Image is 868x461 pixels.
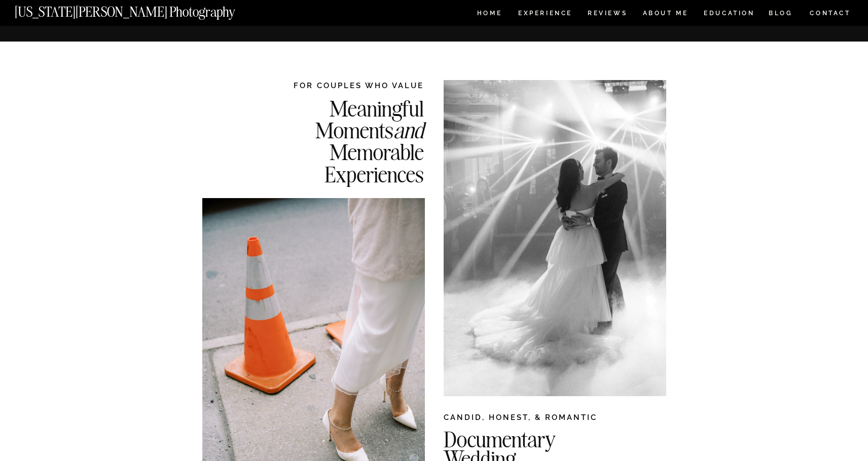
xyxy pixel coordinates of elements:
[475,10,504,19] a: HOME
[518,10,571,19] a: Experience
[264,97,424,184] h2: Meaningful Moments Memorable Experiences
[588,10,626,19] a: REVIEWS
[444,412,666,427] h2: CANDID, HONEST, & ROMANTIC
[689,5,841,12] a: Get in Touch
[393,116,424,144] i: and
[703,10,756,19] a: EDUCATION
[809,8,851,19] a: CONTACT
[642,10,689,19] a: ABOUT ME
[264,80,424,91] h2: FOR COUPLES WHO VALUE
[769,10,793,19] a: BLOG
[15,5,269,14] a: [US_STATE][PERSON_NAME] Photography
